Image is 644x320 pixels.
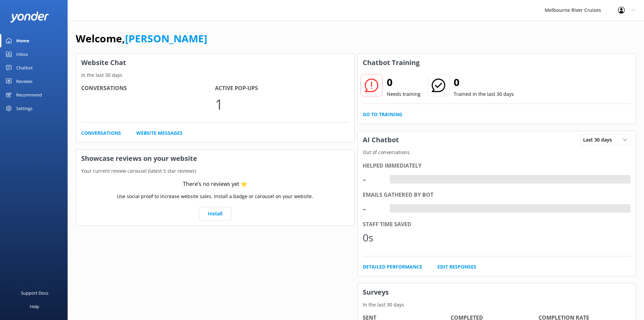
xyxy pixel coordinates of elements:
div: Emails gathered by bot [363,191,631,199]
p: Trained in the last 30 days [454,90,514,98]
p: 1 [215,93,349,115]
h2: 0 [387,74,421,90]
div: Recommend [16,88,42,102]
div: Home [16,34,29,47]
div: Helped immediately [363,162,631,170]
div: Staff time saved [363,220,631,229]
p: Needs training [387,90,421,98]
h3: AI Chatbot [358,131,404,149]
span: Last 30 days [583,136,616,144]
a: Install [199,207,231,220]
a: [PERSON_NAME] [125,31,207,45]
div: Support Docs [21,286,48,300]
h4: Active Pop-ups [215,84,349,93]
h2: 0 [454,74,514,90]
p: In the last 30 days [358,301,636,308]
a: Edit Responses [437,263,476,271]
div: - [363,200,383,217]
h3: Showcase reviews on your website [76,150,354,167]
img: yonder-white-logo.png [10,12,49,23]
h3: Surveys [358,283,636,301]
p: In the last 30 days [76,71,354,79]
div: Help [30,300,39,313]
div: - [363,171,383,187]
div: Chatbot [16,61,33,74]
a: Go to Training [363,111,402,118]
a: Conversations [81,129,121,137]
p: Use social proof to increase website sales. Install a badge or carousel on your website. [117,193,313,200]
div: Inbox [16,47,28,61]
p: Your current review carousel (latest 5 star reviews) [76,167,354,175]
div: 0s [363,230,383,246]
div: There’s no reviews yet ⭐ [183,180,247,189]
h3: Website Chat [76,54,354,71]
h4: Conversations [81,84,215,93]
h1: Welcome, [76,30,207,47]
p: Out of conversations [358,149,636,156]
div: Settings [16,102,32,115]
h3: Chatbot Training [358,54,425,71]
div: - [390,175,395,184]
div: - [390,204,395,213]
a: Website Messages [136,129,183,137]
a: Detailed Performance [363,263,422,271]
div: Reviews [16,74,32,88]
